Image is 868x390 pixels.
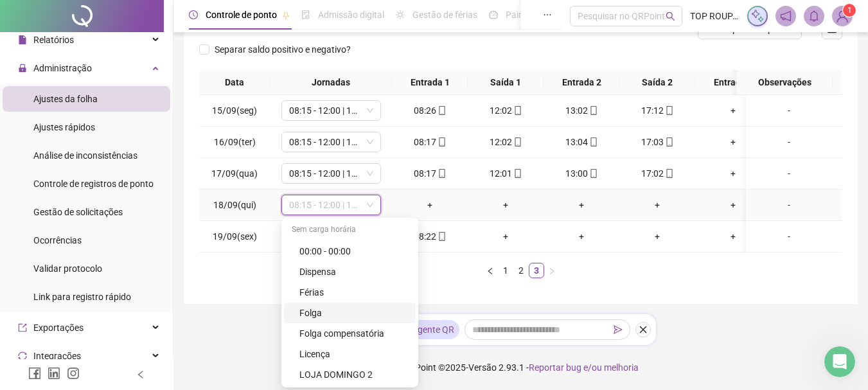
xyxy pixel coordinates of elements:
div: Folga compensatória [284,323,416,344]
div: Licença [299,347,408,361]
div: Dispensa [284,261,416,282]
button: left [483,263,498,278]
li: Próxima página [544,263,560,278]
th: Entrada 1 [392,70,468,95]
span: Gestão de férias [412,10,477,20]
div: + [397,198,463,212]
div: 12:02 [473,135,538,149]
span: mobile [664,106,674,115]
span: mobile [436,232,447,241]
span: sun [396,10,405,19]
span: mobile [436,106,447,115]
span: 18/09(qui) [213,200,256,210]
div: Licença [284,344,416,364]
span: down [366,107,374,114]
span: Validar protocolo [33,263,102,274]
div: Férias [284,282,416,303]
span: mobile [588,169,598,178]
th: Entrada 3 [695,70,771,95]
th: Observações [736,70,833,95]
th: Saída 1 [468,70,544,95]
div: Agente QR [391,320,459,339]
span: lock [18,64,27,73]
div: - [751,166,827,181]
div: 13:00 [549,166,614,181]
span: file [18,35,27,44]
div: + [700,198,766,212]
div: 17:03 [624,135,690,149]
span: Relatórios [33,35,74,45]
span: mobile [436,137,447,146]
span: mobile [512,137,522,146]
span: mobile [664,137,674,146]
span: 17/09(qua) [211,168,258,179]
span: Link para registro rápido [33,292,131,302]
div: LOJA DOMINGO 2 [284,364,416,385]
span: dashboard [489,10,498,19]
span: 08:15 - 12:00 | 13:00 - 17:00 [289,164,373,183]
span: 08:15 - 12:00 | 13:00 - 17:00 [289,132,373,152]
span: mobile [664,169,674,178]
div: + [700,103,766,118]
div: + [700,229,766,244]
div: 08:17 [397,135,463,149]
span: search [666,12,675,21]
span: notification [780,10,792,22]
div: 12:02 [473,103,538,118]
span: left [486,267,494,275]
a: 1 [499,263,513,278]
div: Dispensa [299,265,408,279]
div: 00:00 - 00:00 [284,241,416,261]
span: bell [808,10,820,22]
span: Controle de ponto [206,10,277,20]
img: 17852 [833,6,852,26]
div: - [751,135,827,149]
span: Controle de registros de ponto [33,179,154,189]
span: Observações [741,75,828,89]
footer: QRPoint © 2025 - 2.93.1 - [173,345,868,390]
div: Sem carga horária [284,220,416,241]
div: - [751,103,827,118]
span: left [136,370,145,379]
span: Gestão de solicitações [33,207,123,217]
span: Versão [468,362,497,373]
div: Folga compensatória [299,326,408,341]
div: 08:22 [397,229,463,244]
div: + [473,198,538,212]
a: 3 [529,263,544,278]
span: 08:15 - 12:00 | 13:00 - 17:00 [289,195,373,215]
div: + [700,166,766,181]
span: 16/09(ter) [214,137,256,147]
span: linkedin [48,367,60,380]
div: Folga [299,306,408,320]
div: + [473,229,538,244]
span: down [366,138,374,146]
span: Integrações [33,351,81,361]
span: Reportar bug e/ou melhoria [529,362,639,373]
span: 08:15 - 12:00 | 13:00 - 17:00 [289,101,373,120]
a: 2 [514,263,528,278]
span: instagram [67,367,80,380]
li: 3 [529,263,544,278]
div: 08:26 [397,103,463,118]
span: right [548,267,556,275]
span: down [366,201,374,209]
span: ellipsis [543,10,552,19]
span: sync [18,351,27,360]
span: mobile [436,169,447,178]
span: 15/09(seg) [212,105,257,116]
span: mobile [588,137,598,146]
div: 00:00 - 00:00 [299,244,408,258]
div: + [700,135,766,149]
span: 19/09(sex) [213,231,257,242]
span: Exportações [33,323,84,333]
span: Painel do DP [506,10,556,20]
span: facebook [28,367,41,380]
span: clock-circle [189,10,198,19]
span: file-done [301,10,310,19]
span: mobile [512,106,522,115]
th: Data [199,70,270,95]
span: Administração [33,63,92,73]
div: - [751,198,827,212]
span: mobile [512,169,522,178]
